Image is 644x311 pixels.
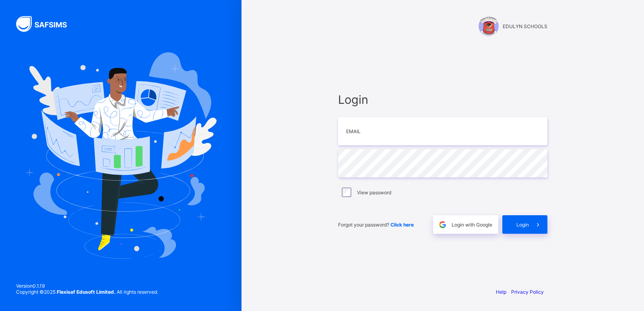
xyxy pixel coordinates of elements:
a: Click here [390,222,414,228]
span: Forgot your password? [338,222,414,228]
a: Privacy Policy [511,289,544,295]
label: View password [357,189,391,196]
span: Version 0.1.19 [16,283,158,289]
span: Copyright © 2025 All rights reserved. [16,289,158,295]
span: EDULYN SCHOOLS [503,23,547,29]
span: Login with Google [452,222,492,228]
span: Login [338,93,547,107]
a: Help [496,289,506,295]
img: SAFSIMS Logo [16,16,76,32]
img: Hero Image [25,52,217,258]
img: google.396cfc9801f0270233282035f929180a.svg [438,220,447,229]
strong: Flexisaf Edusoft Limited. [57,289,116,295]
span: Login [516,222,529,228]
